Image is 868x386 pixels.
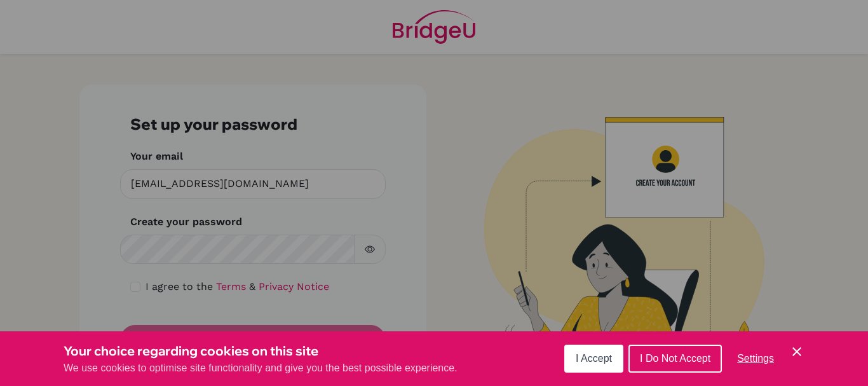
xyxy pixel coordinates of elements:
h3: Your choice regarding cookies on this site [64,341,458,361]
span: Settings [737,353,774,364]
button: I Accept [564,345,623,373]
span: I Do Not Accept [640,353,710,364]
p: We use cookies to optimise site functionality and give you the best possible experience. [64,361,458,376]
button: Settings [727,346,784,371]
span: I Accept [576,353,612,364]
button: I Do Not Accept [628,345,722,373]
button: Save and close [789,344,804,359]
